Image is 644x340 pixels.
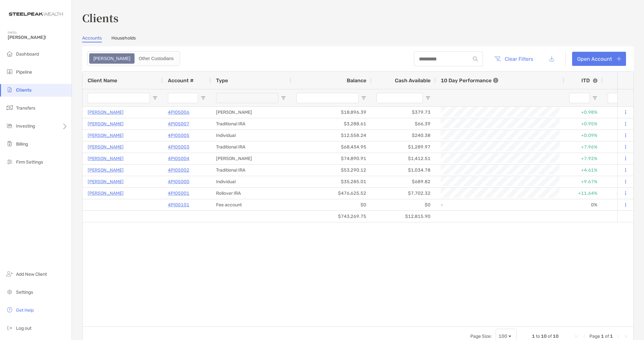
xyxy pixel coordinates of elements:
img: investing icon [6,122,13,130]
img: firm-settings icon [6,158,13,166]
img: settings icon [6,288,13,296]
div: Individual [211,130,291,141]
span: to [536,334,540,339]
div: segmented control [87,51,180,66]
div: $12,558.24 [291,130,371,141]
img: add_new_client icon [6,270,13,278]
div: $689.82 [371,176,436,187]
div: $0 [291,199,371,210]
span: Page [589,334,600,339]
input: YTD Filter Input [608,93,628,103]
input: ITD Filter Input [569,93,590,103]
div: Page Size: [470,334,492,339]
span: Firm Settings [16,159,43,165]
div: +7.96% [603,141,641,153]
span: 1 [601,334,604,339]
img: input icon [473,57,478,61]
span: [PERSON_NAME]! [8,35,68,40]
div: $7,702.32 [371,188,436,199]
a: [PERSON_NAME] [88,131,124,139]
input: Balance Filter Input [296,93,359,103]
span: Transfers [16,105,35,111]
a: Open Account [572,52,626,66]
button: Open Filter Menu [201,95,206,101]
p: 4PI05002 [168,166,189,174]
div: $35,285.01 [291,176,371,187]
span: of [548,334,552,339]
div: Rollover IRA [211,188,291,199]
button: Open Filter Menu [592,95,597,101]
img: dashboard icon [6,50,13,58]
span: Get Help [16,308,34,313]
span: Type [216,77,228,84]
div: +9.67% [603,176,641,187]
img: billing icon [6,140,13,148]
span: 10 [541,334,547,339]
div: Traditional IRA [211,141,291,153]
div: $68,434.95 [291,141,371,153]
span: 10 [553,334,559,339]
div: [PERSON_NAME] [211,107,291,118]
div: +0.98% [603,107,641,118]
div: $1,289.97 [371,141,436,153]
span: 1 [610,334,613,339]
span: Settings [16,290,33,295]
a: [PERSON_NAME] [88,166,124,174]
div: +7.96% [564,141,603,153]
span: Add New Client [16,272,47,277]
a: Accounts [82,35,102,42]
div: [PERSON_NAME] [211,153,291,164]
div: Next Page [615,334,621,339]
div: ITD [581,77,597,84]
div: +7.92% [564,153,603,164]
h3: Clients [82,10,634,25]
div: Traditional IRA [211,118,291,130]
div: $0 [371,199,436,210]
div: 10 Day Performance [441,72,498,89]
div: $53,290.12 [291,165,371,176]
a: [PERSON_NAME] [88,143,124,151]
img: logout icon [6,324,13,332]
div: +0.98% [564,107,603,118]
input: Client Name Filter Input [88,93,150,103]
div: +4.61% [603,165,641,176]
div: $18,896.39 [291,107,371,118]
div: $74,890.91 [291,153,371,164]
a: 4PI05004 [168,155,189,163]
img: get-help icon [6,306,13,314]
p: 4PI05005 [168,131,189,139]
div: +7.92% [603,153,641,164]
span: Log out [16,326,31,331]
div: $3,288.61 [291,118,371,130]
a: 4PI05003 [168,143,189,151]
a: [PERSON_NAME] [88,189,124,197]
div: $240.38 [371,130,436,141]
div: +0.95% [564,118,603,130]
div: Previous Page [582,334,587,339]
button: Open Filter Menu [152,95,158,101]
div: Traditional IRA [211,165,291,176]
span: Balance [347,77,366,84]
span: Pipeline [16,69,32,75]
div: +11.64% [603,188,641,199]
div: $743,269.75 [291,211,371,222]
span: Clients [16,87,31,93]
div: First Page [574,334,579,339]
p: [PERSON_NAME] [88,178,124,186]
div: - [441,200,559,210]
p: 4PI00101 [168,201,189,209]
div: Individual [211,176,291,187]
button: Clear Filters [489,52,538,66]
div: +0.09% [603,130,641,141]
button: Open Filter Menu [361,95,366,101]
img: transfers icon [6,104,13,112]
a: 4PI05000 [168,178,189,186]
a: 4PI05006 [168,108,189,116]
